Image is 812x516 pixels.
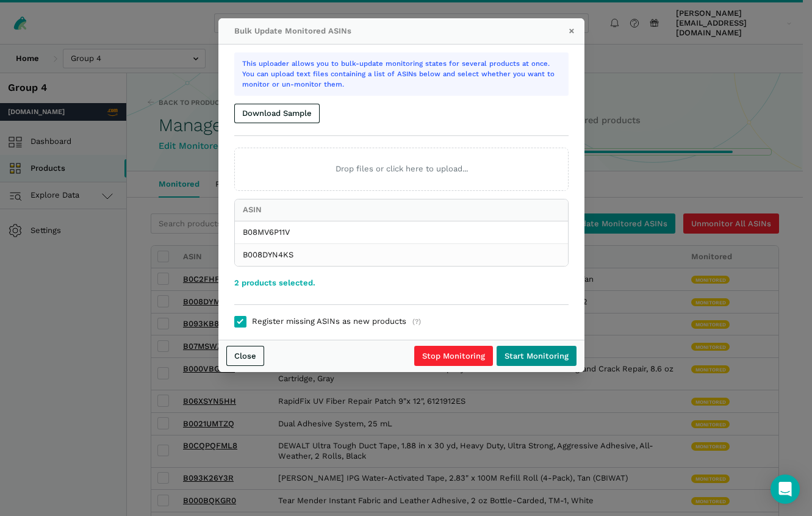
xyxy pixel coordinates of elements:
[234,104,320,124] button: Download Sample
[226,346,264,366] a: Close
[234,317,569,328] label: Register missing ASINs as new products
[564,23,580,39] button: ×
[771,475,800,504] div: Open Intercom Messenger
[235,221,568,244] td: B08MV6P11V
[234,278,569,288] div: 2 products selected.
[235,199,568,221] th: ASIN
[414,346,493,366] input: Stop Monitoring
[412,317,421,326] span: (?)
[497,346,577,366] input: Start Monitoring
[218,18,584,45] div: Bulk Update Monitored ASINs
[235,244,568,266] td: B008DYN4KS
[242,59,561,90] p: This uploader allows you to bulk-update monitoring states for several products at once. You can u...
